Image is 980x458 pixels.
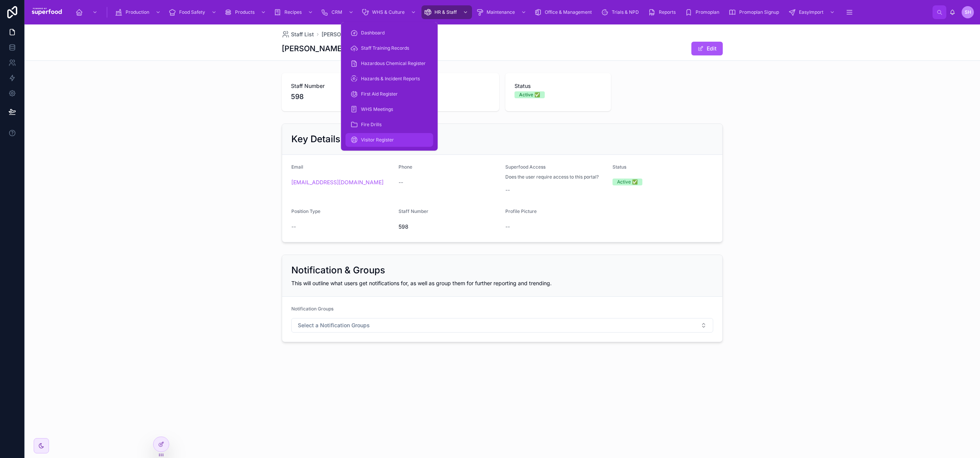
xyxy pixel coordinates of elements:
[271,5,317,19] a: Recipes
[291,31,314,38] span: Staff List
[545,9,592,15] span: Office & Management
[691,42,723,55] button: Edit
[786,5,839,19] a: EasyImport
[399,208,428,214] span: Staff Number
[659,9,676,15] span: Reports
[282,31,314,38] a: Staff List
[474,5,530,19] a: Maintenance
[346,133,433,147] a: Visitor Register
[646,5,681,19] a: Reports
[322,31,366,38] a: [PERSON_NAME]
[361,60,426,67] span: Hazardous Chemical Register
[291,91,490,102] span: 598
[361,137,394,143] span: Visitor Register
[346,26,433,40] a: Dashboard
[683,5,725,19] a: Promoplan
[519,91,540,98] div: Active ✅
[318,5,358,19] a: CRM
[361,91,398,97] span: First Aid Register
[726,5,784,19] a: Promoplan Signup
[291,164,303,170] span: Email
[612,9,639,15] span: Trials & NPD
[346,87,433,101] a: First Aid Register
[361,45,409,51] span: Staff Training Records
[222,5,270,19] a: Products
[291,82,490,90] span: Staff Number
[361,76,420,82] span: Hazards & Incident Reports
[421,5,472,19] a: HR & Staff
[359,5,420,19] a: WHS & Culture
[487,9,515,15] span: Maintenance
[696,9,719,15] span: Promoplan
[235,9,255,15] span: Products
[69,4,933,21] div: scrollable content
[514,82,602,90] span: Status
[179,9,205,15] span: Food Safety
[399,223,500,231] span: 598
[291,208,320,214] span: Position Type
[505,174,599,180] span: Does the user require access to this portal?
[372,9,405,15] span: WHS & Culture
[346,41,433,55] a: Staff Training Records
[505,223,510,231] span: --
[332,9,342,15] span: CRM
[399,179,403,186] span: --
[346,118,433,132] a: Fire Drills
[282,43,345,54] h1: [PERSON_NAME]
[739,9,779,15] span: Promoplan Signup
[434,9,457,15] span: HR & Staff
[31,6,63,18] img: App logo
[113,5,165,19] a: Production
[298,322,370,329] span: Select a Notification Groups
[346,57,433,70] a: Hazardous Chemical Register
[291,306,333,312] span: Notification Groups
[532,5,597,19] a: Office & Management
[291,264,385,276] h2: Notification & Groups
[346,102,433,116] a: WHS Meetings
[361,122,382,128] span: Fire Drills
[346,72,433,86] a: Hazards & Incident Reports
[799,9,823,15] span: EasyImport
[399,164,412,170] span: Phone
[505,208,537,214] span: Profile Picture
[166,5,220,19] a: Food Safety
[291,179,384,186] a: [EMAIL_ADDRESS][DOMAIN_NAME]
[361,106,393,112] span: WHS Meetings
[612,164,626,170] span: Status
[617,179,638,185] div: Active ✅
[126,9,149,15] span: Production
[505,186,510,194] span: --
[291,133,340,145] h2: Key Details
[291,318,713,333] button: Select Button
[505,164,546,170] span: Superfood Access
[291,223,296,231] span: --
[284,9,302,15] span: Recipes
[965,9,971,15] span: SH
[361,30,385,36] span: Dashboard
[291,280,552,286] span: This will outline what users get notifications for, as well as group them for further reporting a...
[599,5,644,19] a: Trials & NPD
